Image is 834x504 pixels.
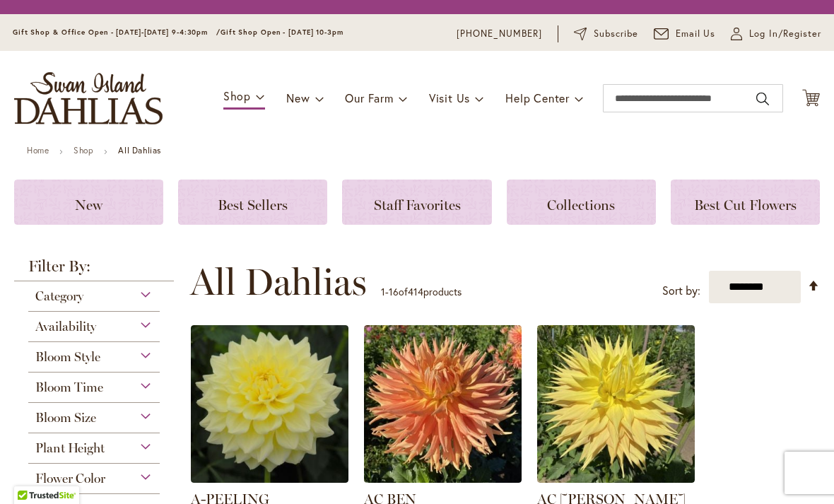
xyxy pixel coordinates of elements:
[221,28,343,37] span: Gift Shop Open - [DATE] 10-3pm
[342,180,491,225] a: Staff Favorites
[74,145,93,156] a: Shop
[35,410,96,426] span: Bloom Size
[381,285,385,298] span: 1
[286,90,310,105] span: New
[14,259,174,281] strong: Filter By:
[223,88,251,103] span: Shop
[75,197,102,213] span: New
[374,197,461,213] span: Staff Favorites
[190,261,367,303] span: All Dahlias
[35,471,105,486] span: Flower Color
[191,325,348,483] img: A-Peeling
[381,281,462,303] p: - of products
[178,180,327,225] a: Best Sellers
[13,28,221,37] span: Gift Shop & Office Open - [DATE]-[DATE] 9-4:30pm /
[389,285,399,298] span: 16
[118,145,161,156] strong: All Dahlias
[574,27,638,41] a: Subscribe
[35,349,100,365] span: Bloom Style
[35,380,103,395] span: Bloom Time
[537,472,695,486] a: AC Jeri
[429,90,470,105] span: Visit Us
[731,27,821,41] a: Log In/Register
[537,325,695,483] img: AC Jeri
[218,197,288,213] span: Best Sellers
[364,472,522,486] a: AC BEN
[408,285,423,298] span: 414
[594,27,638,41] span: Subscribe
[35,288,83,304] span: Category
[457,27,542,41] a: [PHONE_NUMBER]
[364,325,522,483] img: AC BEN
[191,472,348,486] a: A-Peeling
[662,278,700,304] label: Sort by:
[505,90,570,105] span: Help Center
[547,197,615,213] span: Collections
[671,180,820,225] a: Best Cut Flowers
[27,145,49,156] a: Home
[14,180,163,225] a: New
[14,72,163,124] a: store logo
[756,88,769,110] button: Search
[749,27,821,41] span: Log In/Register
[676,27,716,41] span: Email Us
[654,27,716,41] a: Email Us
[35,440,105,456] span: Plant Height
[35,319,96,334] span: Availability
[345,90,393,105] span: Our Farm
[507,180,656,225] a: Collections
[694,197,797,213] span: Best Cut Flowers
